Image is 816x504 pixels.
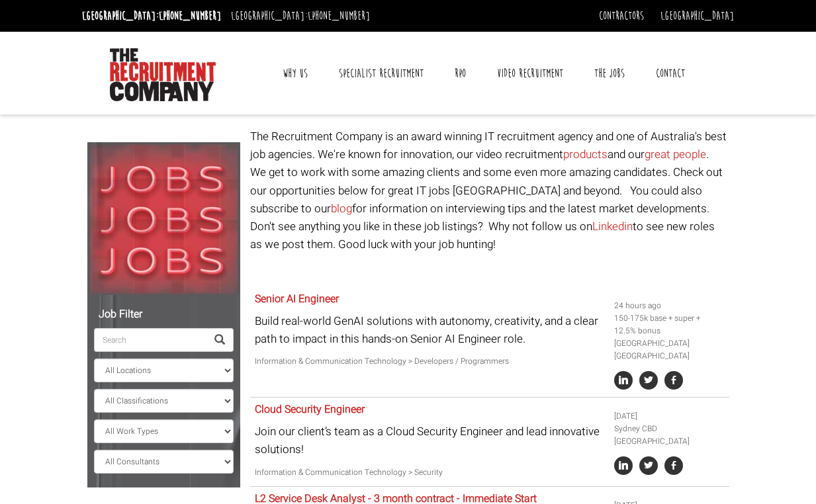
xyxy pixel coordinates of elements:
[660,9,734,23] a: [GEOGRAPHIC_DATA]
[308,9,370,23] a: [PHONE_NUMBER]
[331,200,352,217] a: blog
[563,146,608,163] a: products
[592,218,633,235] a: Linkedin
[584,57,635,90] a: The Jobs
[273,57,318,90] a: Why Us
[94,328,206,352] input: Search
[614,300,724,312] li: 24 hours ago
[646,57,695,90] a: Contact
[79,5,224,26] li: [GEOGRAPHIC_DATA]:
[645,146,706,163] a: great people
[94,309,234,321] h5: Job Filter
[445,57,476,90] a: RPO
[110,48,216,101] img: The Recruitment Company
[159,9,221,23] a: [PHONE_NUMBER]
[87,142,240,295] img: Jobs, Jobs, Jobs
[329,57,433,90] a: Specialist Recruitment
[599,9,644,23] a: Contractors
[228,5,373,26] li: [GEOGRAPHIC_DATA]:
[255,291,339,307] a: Senior AI Engineer
[250,128,729,253] p: The Recruitment Company is an award winning IT recruitment agency and one of Australia's best job...
[487,57,573,90] a: Video Recruitment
